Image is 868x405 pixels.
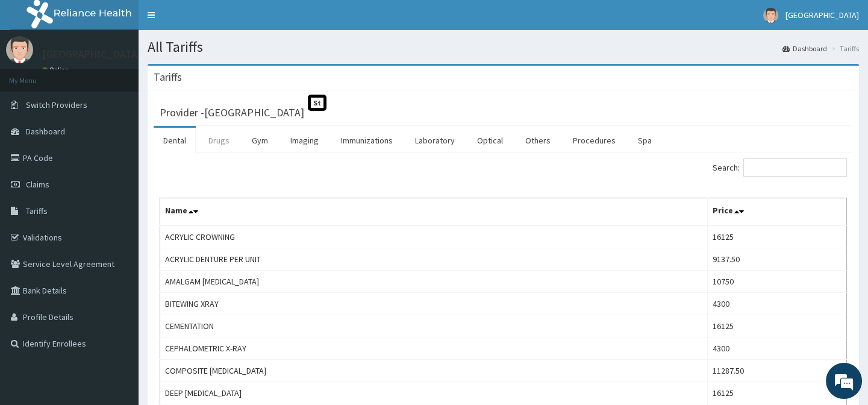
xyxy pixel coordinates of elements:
[708,225,847,248] td: 16125
[26,206,48,216] span: Tariffs
[828,43,859,54] li: Tariffs
[708,293,847,315] td: 4300
[708,382,847,404] td: 16125
[308,95,326,111] span: St
[26,99,87,110] span: Switch Providers
[708,360,847,382] td: 11287.50
[563,128,625,153] a: Procedures
[160,271,708,293] td: AMALGAM [MEDICAL_DATA]
[199,128,239,153] a: Drugs
[708,248,847,271] td: 9137.50
[160,315,708,337] td: CEMENTATION
[6,36,33,63] img: User Image
[743,159,847,177] input: Search:
[281,128,328,153] a: Imaging
[628,128,661,153] a: Spa
[160,337,708,360] td: CEPHALOMETRIC X-RAY
[708,271,847,293] td: 10750
[154,128,196,153] a: Dental
[26,126,65,137] span: Dashboard
[154,72,182,83] h3: Tariffs
[42,49,142,60] p: [GEOGRAPHIC_DATA]
[785,10,859,20] span: [GEOGRAPHIC_DATA]
[708,315,847,337] td: 16125
[148,39,859,55] h1: All Tariffs
[160,382,708,404] td: DEEP [MEDICAL_DATA]
[713,159,847,177] label: Search:
[242,128,278,153] a: Gym
[160,248,708,271] td: ACRYLIC DENTURE PER UNIT
[467,128,513,153] a: Optical
[160,293,708,315] td: BITEWING XRAY
[782,43,827,54] a: Dashboard
[160,107,304,118] h3: Provider - [GEOGRAPHIC_DATA]
[42,66,71,74] a: Online
[516,128,560,153] a: Others
[708,198,847,226] th: Price
[26,179,49,190] span: Claims
[331,128,402,153] a: Immunizations
[160,225,708,248] td: ACRYLIC CROWNING
[763,8,778,23] img: User Image
[160,360,708,382] td: COMPOSITE [MEDICAL_DATA]
[160,198,708,226] th: Name
[708,337,847,360] td: 4300
[405,128,464,153] a: Laboratory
